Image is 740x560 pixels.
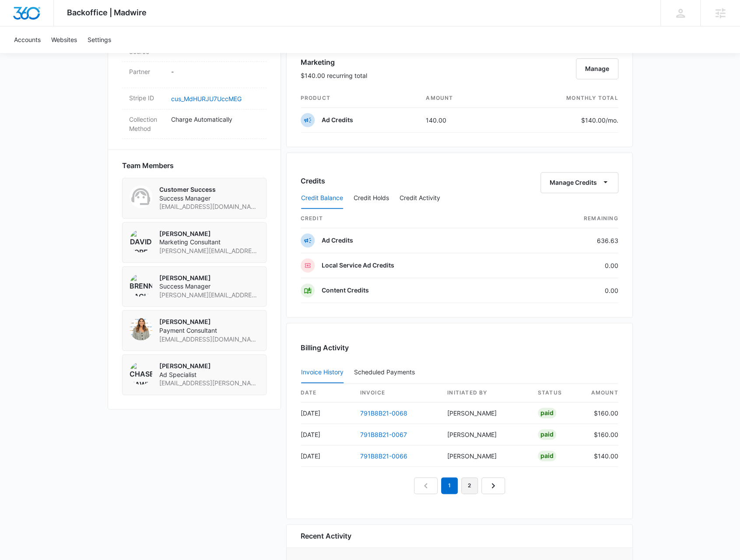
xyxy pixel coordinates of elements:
span: Ad Specialist [159,370,259,379]
img: Customer Success [130,185,152,208]
em: 1 [441,477,458,494]
p: Customer Success [159,185,259,194]
button: Credit Balance [301,188,343,209]
div: Collection MethodCharge Automatically [122,109,267,139]
th: invoice [353,384,440,402]
dt: Collection Method [129,115,164,133]
th: amount [583,384,618,402]
div: Partner- [122,62,267,88]
p: Ad Credits [322,116,353,124]
h6: Recent Activity [301,531,351,541]
button: Manage Credits [540,172,618,193]
a: Next Page [481,477,505,494]
button: Manage [576,58,618,79]
h3: Billing Activity [301,342,618,353]
p: - [171,67,260,76]
p: $140.00 [577,116,618,125]
p: Ad Credits [322,236,353,245]
span: Success Manager [159,194,259,203]
p: Charge Automatically [171,115,260,124]
div: Scheduled Payments [354,369,418,375]
div: Paid [538,451,556,461]
a: Settings [82,26,116,53]
img: Brennan Rachman [130,274,152,296]
span: /mo. [606,116,618,124]
th: monthly total [501,89,618,108]
td: [DATE] [301,402,353,424]
div: Paid [538,408,556,418]
img: Chase Hawkinson [130,362,152,384]
td: 0.00 [526,253,618,278]
img: Sydney Hall [130,317,152,340]
dt: Partner [129,67,164,76]
div: Paid [538,429,556,440]
span: Payment Consultant [159,326,259,335]
td: [DATE] [301,445,353,467]
button: Credit Holds [354,188,389,209]
p: [PERSON_NAME] [159,362,259,370]
h3: Credits [301,176,325,186]
th: Remaining [526,209,618,228]
th: amount [419,89,501,108]
td: $160.00 [583,402,618,424]
button: Credit Activity [400,188,440,209]
a: Accounts [9,26,46,53]
div: Stripe IDcus_MdHURJU7UccMEG [122,88,267,109]
td: 140.00 [419,108,501,133]
span: [EMAIL_ADDRESS][DOMAIN_NAME] [159,335,259,344]
a: 791B8B21-0066 [360,452,407,460]
td: $160.00 [583,424,618,445]
a: 791B8B21-0068 [360,409,407,417]
td: [PERSON_NAME] [440,445,531,467]
p: [PERSON_NAME] [159,274,259,282]
p: $140.00 recurring total [301,71,367,80]
span: Success Manager [159,282,259,291]
button: Invoice History [301,362,344,383]
dt: Stripe ID [129,93,164,102]
span: [EMAIL_ADDRESS][PERSON_NAME][DOMAIN_NAME] [159,379,259,387]
p: [PERSON_NAME] [159,229,259,238]
td: [PERSON_NAME] [440,402,531,424]
span: Marketing Consultant [159,238,259,247]
img: David Korecki [130,229,152,252]
th: status [531,384,583,402]
th: credit [301,209,526,228]
span: [PERSON_NAME][EMAIL_ADDRESS][PERSON_NAME][DOMAIN_NAME] [159,247,259,255]
nav: Pagination [414,477,505,494]
a: Websites [46,26,82,53]
td: 0.00 [526,278,618,303]
p: Content Credits [322,286,369,295]
td: 636.63 [526,228,618,253]
span: Team Members [122,160,174,171]
td: [DATE] [301,424,353,445]
a: cus_MdHURJU7UccMEG [171,95,242,102]
td: $140.00 [583,445,618,467]
a: Page 2 [461,477,478,494]
th: product [301,89,419,108]
p: [PERSON_NAME] [159,317,259,326]
th: date [301,384,353,402]
span: [EMAIL_ADDRESS][DOMAIN_NAME] [159,202,259,211]
span: Backoffice | Madwire [67,8,147,17]
td: [PERSON_NAME] [440,424,531,445]
p: Local Service Ad Credits [322,261,394,270]
span: [PERSON_NAME][EMAIL_ADDRESS][PERSON_NAME][DOMAIN_NAME] [159,291,259,299]
a: 791B8B21-0067 [360,431,407,438]
th: Initiated By [440,384,531,402]
h3: Marketing [301,57,367,67]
